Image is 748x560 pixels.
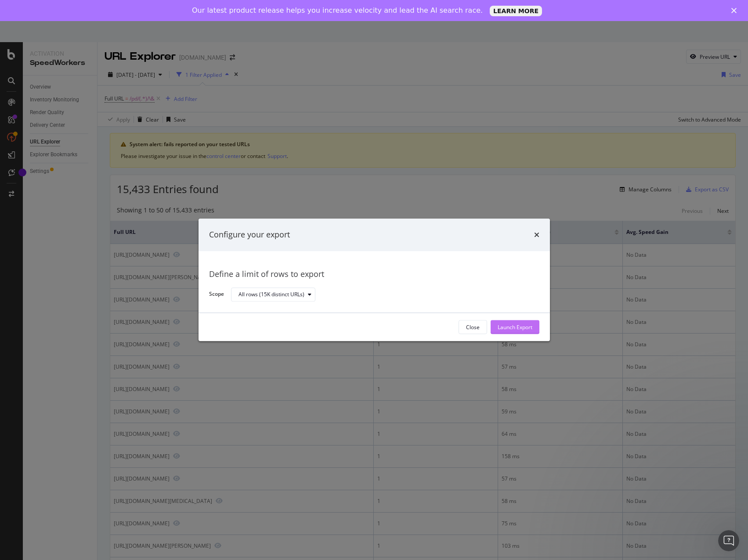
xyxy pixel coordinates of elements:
div: Define a limit of rows to export [209,269,539,280]
button: Close [459,320,487,334]
div: Close [731,8,740,13]
iframe: Intercom live chat [718,530,739,551]
div: All rows (15K distinct URLs) [238,292,304,297]
div: times [534,229,539,241]
div: Configure your export [209,229,290,241]
div: Launch Export [498,323,532,331]
button: All rows (15K distinct URLs) [231,287,315,302]
div: Our latest product release helps you increase velocity and lead the AI search race. [192,6,483,15]
label: Scope [209,291,224,300]
button: Launch Export [491,320,539,334]
a: LEARN MORE [490,6,542,16]
div: Close [466,323,480,331]
div: modal [199,219,550,341]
